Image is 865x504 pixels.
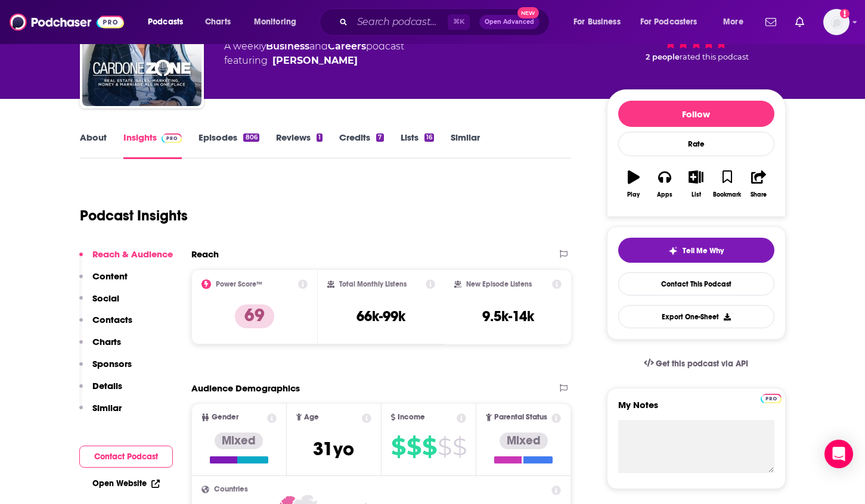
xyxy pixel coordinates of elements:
p: Social [92,293,119,304]
h2: Audience Demographics [191,382,300,394]
div: Mixed [215,433,263,449]
a: Episodes806 [199,132,259,159]
p: Similar [92,402,122,413]
span: Income [398,413,425,421]
p: Contacts [92,314,132,325]
button: Play [618,163,649,206]
span: ⌘ K [448,14,470,30]
span: Get this podcast via API [656,359,748,369]
svg: Add a profile image [840,9,850,18]
button: Reach & Audience [79,248,173,270]
button: Contact Podcast [79,446,173,468]
button: Bookmark [712,163,743,206]
span: $ [422,437,436,456]
div: Open Intercom Messenger [824,440,853,468]
div: Rate [618,132,774,156]
span: Podcasts [148,14,183,30]
div: Bookmark [713,191,741,198]
h3: 9.5k-14k [482,307,534,325]
img: Podchaser Pro [162,133,182,143]
button: open menu [715,13,758,32]
button: open menu [565,13,635,32]
p: Charts [92,336,121,347]
h2: New Episode Listens [466,280,532,288]
button: Details [79,380,122,402]
div: A weekly podcast [224,39,404,68]
a: Credits7 [339,132,383,159]
div: 806 [243,133,259,142]
div: Apps [657,191,672,198]
p: Sponsors [92,358,132,369]
span: Parental Status [494,413,547,421]
a: InsightsPodchaser Pro [123,132,182,159]
button: open menu [633,13,715,32]
input: Search podcasts, credits, & more... [352,13,448,32]
span: $ [452,437,466,456]
img: tell me why sparkle [668,246,678,256]
span: Monitoring [254,14,296,30]
span: $ [391,437,405,456]
span: and [309,41,328,52]
span: $ [407,437,421,456]
button: Follow [618,101,774,127]
span: Logged in as kochristina [823,9,850,35]
a: Charts [197,13,238,32]
button: Sponsors [79,358,132,380]
button: open menu [139,13,199,32]
div: Share [751,191,767,198]
span: Gender [212,413,238,421]
h2: Reach [191,248,219,260]
span: Tell Me Why [683,246,724,256]
img: User Profile [823,9,850,35]
a: Contact This Podcast [618,272,774,295]
h2: Total Monthly Listens [339,280,407,288]
span: Age [304,413,319,421]
div: List [692,191,701,198]
p: Details [92,380,122,391]
a: Show notifications dropdown [761,12,781,32]
span: 2 people [646,52,680,61]
button: Export One-Sheet [618,305,774,328]
span: Countries [214,486,248,493]
h3: 66k-99k [356,307,405,325]
a: Show notifications dropdown [790,12,809,32]
span: 31 yo [313,437,354,461]
span: Open Advanced [485,19,534,25]
a: Get this podcast via API [634,349,758,378]
h2: Power Score™ [216,280,262,288]
a: Open Website [92,478,160,489]
div: 1 [317,133,323,142]
button: Charts [79,336,121,358]
a: Grant Cardone [272,54,358,68]
span: featuring [224,54,404,68]
a: About [80,132,107,159]
span: For Business [573,14,621,30]
button: List [680,163,711,206]
button: open menu [246,13,312,32]
span: $ [438,437,451,456]
a: Careers [328,41,366,52]
button: Apps [649,163,680,206]
span: More [723,14,743,30]
a: Business [266,41,309,52]
button: tell me why sparkleTell Me Why [618,238,774,263]
p: 69 [235,304,274,328]
a: Pro website [761,392,782,403]
a: Lists16 [401,132,434,159]
img: Podchaser - Follow, Share and Rate Podcasts [10,11,124,33]
button: Open AdvancedNew [479,15,540,29]
h1: Podcast Insights [80,207,188,225]
span: For Podcasters [640,14,697,30]
button: Share [743,163,774,206]
p: Content [92,270,128,282]
button: Show profile menu [823,9,850,35]
div: Play [627,191,640,198]
span: rated this podcast [680,52,749,61]
a: Similar [451,132,480,159]
button: Similar [79,402,122,424]
div: Mixed [500,433,548,449]
p: Reach & Audience [92,248,173,260]
div: Search podcasts, credits, & more... [331,8,561,36]
button: Contacts [79,314,132,336]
